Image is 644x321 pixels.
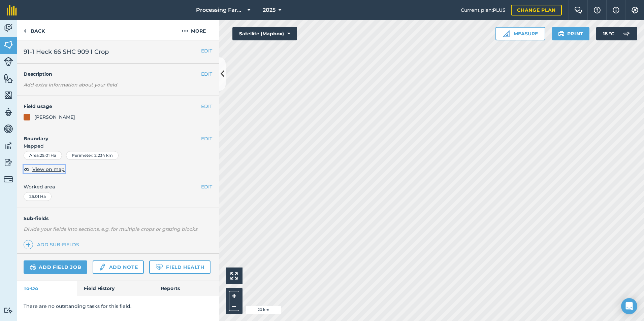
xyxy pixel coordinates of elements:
[24,226,197,232] em: Divide your fields into sections, e.g. for multiple crops or grazing blocks
[66,151,119,160] div: Perimeter : 2.234 km
[30,263,36,271] img: svg+xml;base64,PD94bWwgdmVyc2lvbj0iMS4wIiBlbmNvZGluZz0idXRmLTgiPz4KPCEtLSBHZW5lcmF0b3I6IEFkb2JlIE...
[24,70,212,78] h4: Description
[4,107,13,117] img: svg+xml;base64,PD94bWwgdmVyc2lvbj0iMS4wIiBlbmNvZGluZz0idXRmLTgiPz4KPCEtLSBHZW5lcmF0b3I6IEFkb2JlIE...
[503,30,510,37] img: Ruler icon
[461,6,506,14] span: Current plan : PLUS
[558,30,565,38] img: svg+xml;base64,PHN2ZyB4bWxucz0iaHR0cDovL3d3dy53My5vcmcvMjAwMC9zdmciIHdpZHRoPSIxOSIgaGVpZ2h0PSIyNC...
[232,27,297,40] button: Satellite (Mapbox)
[99,263,106,271] img: svg+xml;base64,PD94bWwgdmVyc2lvbj0iMS4wIiBlbmNvZGluZz0idXRmLTgiPz4KPCEtLSBHZW5lcmF0b3I6IEFkb2JlIE...
[196,6,245,14] span: Processing Farms
[621,298,637,314] div: Open Intercom Messenger
[620,27,633,40] img: svg+xml;base64,PD94bWwgdmVyc2lvbj0iMS4wIiBlbmNvZGluZz0idXRmLTgiPz4KPCEtLSBHZW5lcmF0b3I6IEFkb2JlIE...
[201,135,212,142] button: EDIT
[4,307,13,314] img: svg+xml;base64,PD94bWwgdmVyc2lvbj0iMS4wIiBlbmNvZGluZz0idXRmLTgiPz4KPCEtLSBHZW5lcmF0b3I6IEFkb2JlIE...
[4,40,13,50] img: svg+xml;base64,PHN2ZyB4bWxucz0iaHR0cDovL3d3dy53My5vcmcvMjAwMC9zdmciIHdpZHRoPSI1NiIgaGVpZ2h0PSI2MC...
[495,27,545,40] button: Measure
[34,113,75,121] div: [PERSON_NAME]
[4,124,13,134] img: svg+xml;base64,PD94bWwgdmVyc2lvbj0iMS4wIiBlbmNvZGluZz0idXRmLTgiPz4KPCEtLSBHZW5lcmF0b3I6IEFkb2JlIE...
[631,7,639,13] img: A cog icon
[596,27,637,40] button: 18 °C
[17,281,77,296] a: To-Do
[230,272,238,280] img: Four arrows, one pointing top left, one top right, one bottom right and the last bottom left
[24,165,65,173] button: View on map
[552,27,590,40] button: Print
[24,192,52,201] div: 25.01 Ha
[93,260,144,274] a: Add note
[32,166,65,173] span: View on map
[511,5,562,15] a: Change plan
[24,82,117,88] em: Add extra information about your field
[149,260,210,274] a: Field Health
[24,240,82,249] a: Add sub-fields
[263,6,276,14] span: 2025
[4,157,13,168] img: svg+xml;base64,PD94bWwgdmVyc2lvbj0iMS4wIiBlbmNvZGluZz0idXRmLTgiPz4KPCEtLSBHZW5lcmF0b3I6IEFkb2JlIE...
[24,151,62,160] div: Area : 25.01 Ha
[24,165,30,173] img: svg+xml;base64,PHN2ZyB4bWxucz0iaHR0cDovL3d3dy53My5vcmcvMjAwMC9zdmciIHdpZHRoPSIxOCIgaGVpZ2h0PSIyNC...
[24,183,212,190] span: Worked area
[229,291,239,301] button: +
[24,302,212,310] p: There are no outstanding tasks for this field.
[229,301,239,311] button: –
[7,5,17,15] img: fieldmargin Logo
[603,27,614,40] span: 18 ° C
[24,103,201,110] h4: Field usage
[201,47,212,55] button: EDIT
[26,241,31,249] img: svg+xml;base64,PHN2ZyB4bWxucz0iaHR0cDovL3d3dy53My5vcmcvMjAwMC9zdmciIHdpZHRoPSIxNCIgaGVpZ2h0PSIyNC...
[201,183,212,190] button: EDIT
[154,281,219,296] a: Reports
[574,7,582,13] img: Two speech bubbles overlapping with the left bubble in the forefront
[17,20,52,40] a: Back
[168,20,219,40] button: More
[182,27,188,35] img: svg+xml;base64,PHN2ZyB4bWxucz0iaHR0cDovL3d3dy53My5vcmcvMjAwMC9zdmciIHdpZHRoPSIyMCIgaGVpZ2h0PSIyNC...
[4,90,13,100] img: svg+xml;base64,PHN2ZyB4bWxucz0iaHR0cDovL3d3dy53My5vcmcvMjAwMC9zdmciIHdpZHRoPSI1NiIgaGVpZ2h0PSI2MC...
[4,23,13,33] img: svg+xml;base64,PD94bWwgdmVyc2lvbj0iMS4wIiBlbmNvZGluZz0idXRmLTgiPz4KPCEtLSBHZW5lcmF0b3I6IEFkb2JlIE...
[24,260,87,274] a: Add field job
[17,215,219,222] h4: Sub-fields
[613,6,619,14] img: svg+xml;base64,PHN2ZyB4bWxucz0iaHR0cDovL3d3dy53My5vcmcvMjAwMC9zdmciIHdpZHRoPSIxNyIgaGVpZ2h0PSIxNy...
[201,103,212,110] button: EDIT
[4,175,13,184] img: svg+xml;base64,PD94bWwgdmVyc2lvbj0iMS4wIiBlbmNvZGluZz0idXRmLTgiPz4KPCEtLSBHZW5lcmF0b3I6IEFkb2JlIE...
[24,27,27,35] img: svg+xml;base64,PHN2ZyB4bWxucz0iaHR0cDovL3d3dy53My5vcmcvMjAwMC9zdmciIHdpZHRoPSI5IiBoZWlnaHQ9IjI0Ii...
[4,141,13,151] img: svg+xml;base64,PD94bWwgdmVyc2lvbj0iMS4wIiBlbmNvZGluZz0idXRmLTgiPz4KPCEtLSBHZW5lcmF0b3I6IEFkb2JlIE...
[4,73,13,83] img: svg+xml;base64,PHN2ZyB4bWxucz0iaHR0cDovL3d3dy53My5vcmcvMjAwMC9zdmciIHdpZHRoPSI1NiIgaGVpZ2h0PSI2MC...
[17,142,219,150] span: Mapped
[17,128,201,142] h4: Boundary
[593,7,601,13] img: A question mark icon
[77,281,154,296] a: Field History
[201,70,212,78] button: EDIT
[4,57,13,66] img: svg+xml;base64,PD94bWwgdmVyc2lvbj0iMS4wIiBlbmNvZGluZz0idXRmLTgiPz4KPCEtLSBHZW5lcmF0b3I6IEFkb2JlIE...
[24,47,109,57] span: 91-1 Heck 66 SHC 909 I Crop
